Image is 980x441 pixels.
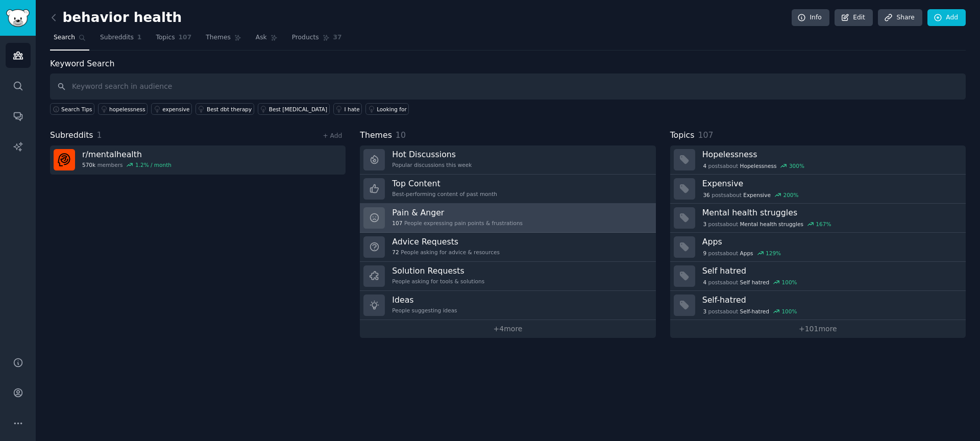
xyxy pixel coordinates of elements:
[50,103,94,115] button: Search Tips
[135,161,171,168] div: 1.2 % / month
[392,278,484,285] div: People asking for tools & solutions
[740,279,770,286] span: Self hatred
[82,149,171,160] h3: r/ mentalhealth
[50,145,346,175] a: r/mentalhealth570kmembers1.2% / month
[82,161,171,168] div: members
[392,219,402,227] span: 107
[670,233,966,262] a: Apps9postsaboutApps129%
[392,249,399,256] span: 72
[392,236,500,247] h3: Advice Requests
[702,207,959,218] h3: Mental health struggles
[740,308,769,315] span: Self-hatred
[670,291,966,320] a: Self-hatred3postsaboutSelf-hatred100%
[292,33,319,42] span: Products
[97,130,102,140] span: 1
[702,190,800,200] div: post s about
[195,103,254,115] a: Best dbt therapy
[702,149,959,160] h3: Hopelessness
[670,204,966,233] a: Mental health struggles3postsaboutMental health struggles167%
[392,207,523,218] h3: Pain & Anger
[345,106,360,113] div: I hate
[333,33,342,42] span: 37
[360,320,655,338] a: +4more
[156,33,175,42] span: Topics
[98,103,148,115] a: hopelessness
[360,175,655,204] a: Top ContentBest-performing content of past month
[766,250,781,257] div: 129 %
[782,279,797,286] div: 100 %
[137,33,142,42] span: 1
[743,191,771,199] span: Expensive
[670,320,966,338] a: +101more
[109,106,145,113] div: hopelessness
[360,145,655,175] a: Hot DiscussionsPopular discussions this week
[781,308,797,315] div: 100 %
[740,220,803,228] span: Mental health struggles
[365,103,409,115] a: Looking for
[878,9,922,27] a: Share
[703,250,706,257] span: 9
[360,129,392,142] span: Themes
[100,33,134,42] span: Subreddits
[670,262,966,291] a: Self hatred4postsaboutSelf hatred100%
[670,129,695,142] span: Topics
[702,249,782,258] div: post s about
[670,145,966,175] a: Hopelessness4postsaboutHopelessness300%
[392,178,497,189] h3: Top Content
[360,233,655,262] a: Advice Requests72People asking for advice & resources
[50,73,966,100] input: Keyword search in audience
[702,178,959,189] h3: Expensive
[392,149,472,160] h3: Hot Discussions
[702,219,832,229] div: post s about
[702,265,959,276] h3: Self hatred
[206,33,231,42] span: Themes
[396,130,406,140] span: 10
[333,103,362,115] a: I hate
[377,106,407,113] div: Looking for
[151,103,192,115] a: expensive
[740,250,753,257] span: Apps
[783,191,798,199] div: 200 %
[703,308,706,315] span: 3
[269,106,327,113] div: Best [MEDICAL_DATA]
[392,249,500,256] div: People asking for advice & resources
[179,33,192,42] span: 107
[670,175,966,204] a: Expensive36postsaboutExpensive200%
[288,30,346,51] a: Products37
[740,162,777,169] span: Hopelessness
[258,103,330,115] a: Best [MEDICAL_DATA]
[54,33,75,42] span: Search
[152,30,195,51] a: Topics107
[50,129,93,142] span: Subreddits
[702,307,798,316] div: post s about
[50,59,114,68] label: Keyword Search
[323,132,342,139] a: + Add
[6,9,30,27] img: GummySearch logo
[162,106,189,113] div: expensive
[256,33,267,42] span: Ask
[252,30,281,51] a: Ask
[50,10,182,26] h2: behavior health
[702,161,805,170] div: post s about
[703,220,706,228] span: 3
[927,9,966,27] a: Add
[82,161,95,168] span: 570k
[207,106,252,113] div: Best dbt therapy
[360,204,655,233] a: Pain & Anger107People expressing pain points & frustrations
[703,162,706,169] span: 4
[392,265,484,276] h3: Solution Requests
[816,220,831,228] div: 167 %
[703,191,709,199] span: 36
[702,278,798,287] div: post s about
[61,106,92,113] span: Search Tips
[703,279,706,286] span: 4
[392,307,457,314] div: People suggesting ideas
[835,9,873,27] a: Edit
[392,190,497,198] div: Best-performing content of past month
[392,161,472,168] div: Popular discussions this week
[360,262,655,291] a: Solution RequestsPeople asking for tools & solutions
[202,30,245,51] a: Themes
[702,295,959,305] h3: Self-hatred
[392,219,523,227] div: People expressing pain points & frustrations
[392,295,457,305] h3: Ideas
